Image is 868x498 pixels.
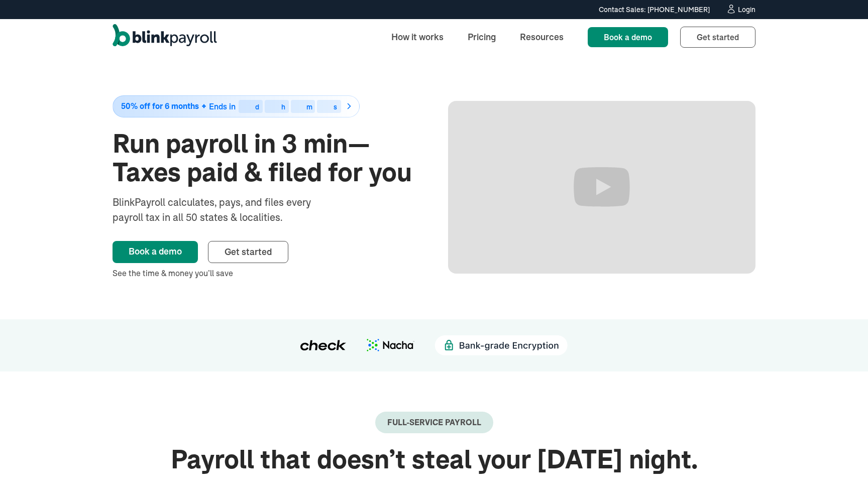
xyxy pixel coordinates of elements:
div: h [281,103,285,110]
div: s [334,103,337,110]
div: Full-Service payroll [387,418,481,427]
a: Get started [208,241,288,263]
span: 50% off for 6 months [121,102,199,110]
a: Pricing [460,26,504,48]
iframe: Run Payroll in 3 min with BlinkPayroll [448,101,755,274]
a: Resources [512,26,572,48]
span: Get started [697,32,739,42]
span: Book a demo [604,32,652,42]
a: Book a demo [588,27,668,47]
div: d [255,103,259,110]
div: See the time & money you’ll save [113,267,420,279]
div: Contact Sales: [PHONE_NUMBER] [599,5,710,15]
div: m [306,103,312,110]
a: How it works [383,26,452,48]
div: Login [738,6,755,13]
a: home [113,24,217,50]
span: Ends in [209,101,236,111]
a: Get started [680,27,755,48]
h1: Run payroll in 3 min—Taxes paid & filed for you [113,130,420,187]
a: Login [726,4,755,15]
span: Get started [225,246,272,258]
h2: Payroll that doesn’t steal your [DATE] night. [113,445,755,474]
div: BlinkPayroll calculates, pays, and files every payroll tax in all 50 states & localities. [113,195,338,225]
a: 50% off for 6 monthsEnds indhms [113,95,420,117]
a: Book a demo [113,241,198,263]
